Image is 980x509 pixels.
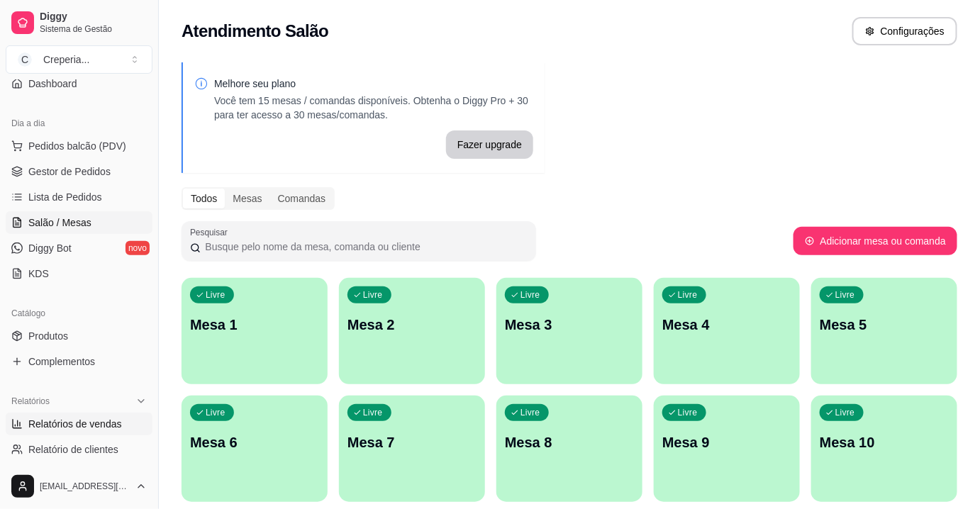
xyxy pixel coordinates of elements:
[820,315,949,335] p: Mesa 5
[339,278,485,384] button: LivreMesa 2
[6,262,152,285] a: KDS
[654,278,800,384] button: LivreMesa 4
[835,289,855,301] p: Livre
[43,52,89,67] div: Creperia ...
[6,186,152,208] a: Lista de Pedidos
[496,396,642,502] button: LivreMesa 8
[18,52,32,67] span: C
[214,94,533,122] p: Você tem 15 mesas / comandas disponíveis. Obtenha o Diggy Pro + 30 para ter acesso a 30 mesas/com...
[182,278,328,384] button: LivreMesa 1
[662,432,791,452] p: Mesa 9
[206,407,225,418] p: Livre
[6,302,152,325] div: Catálogo
[6,325,152,347] a: Produtos
[339,396,485,502] button: LivreMesa 7
[794,227,957,255] button: Adicionar mesa ou comanda
[6,135,152,157] button: Pedidos balcão (PDV)
[6,237,152,259] a: Diggy Botnovo
[28,329,68,343] span: Produtos
[28,77,77,91] span: Dashboard
[28,241,72,255] span: Diggy Bot
[190,226,233,238] label: Pesquisar
[6,438,152,461] a: Relatório de clientes
[28,417,122,431] span: Relatórios de vendas
[214,77,533,91] p: Melhore seu plano
[28,190,102,204] span: Lista de Pedidos
[201,240,528,254] input: Pesquisar
[6,112,152,135] div: Dia a dia
[520,407,540,418] p: Livre
[505,432,634,452] p: Mesa 8
[182,20,328,43] h2: Atendimento Salão
[662,315,791,335] p: Mesa 4
[182,396,328,502] button: LivreMesa 6
[270,189,334,208] div: Comandas
[206,289,225,301] p: Livre
[6,413,152,435] a: Relatórios de vendas
[6,160,152,183] a: Gestor de Pedidos
[6,211,152,234] a: Salão / Mesas
[347,432,477,452] p: Mesa 7
[363,407,383,418] p: Livre
[811,278,957,384] button: LivreMesa 5
[811,396,957,502] button: LivreMesa 10
[6,72,152,95] a: Dashboard
[40,23,147,35] span: Sistema de Gestão
[190,315,319,335] p: Mesa 1
[190,432,319,452] p: Mesa 6
[40,481,130,492] span: [EMAIL_ADDRESS][DOMAIN_NAME]
[678,289,698,301] p: Livre
[183,189,225,208] div: Todos
[225,189,269,208] div: Mesas
[6,6,152,40] a: DiggySistema de Gestão
[40,11,147,23] span: Diggy
[28,442,118,457] span: Relatório de clientes
[520,289,540,301] p: Livre
[363,289,383,301] p: Livre
[6,45,152,74] button: Select a team
[6,350,152,373] a: Complementos
[28,267,49,281] span: KDS
[28,139,126,153] span: Pedidos balcão (PDV)
[852,17,957,45] button: Configurações
[6,469,152,503] button: [EMAIL_ADDRESS][DOMAIN_NAME]
[28,354,95,369] span: Complementos
[496,278,642,384] button: LivreMesa 3
[347,315,477,335] p: Mesa 2
[28,164,111,179] span: Gestor de Pedidos
[835,407,855,418] p: Livre
[678,407,698,418] p: Livre
[446,130,533,159] button: Fazer upgrade
[11,396,50,407] span: Relatórios
[28,216,91,230] span: Salão / Mesas
[654,396,800,502] button: LivreMesa 9
[820,432,949,452] p: Mesa 10
[505,315,634,335] p: Mesa 3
